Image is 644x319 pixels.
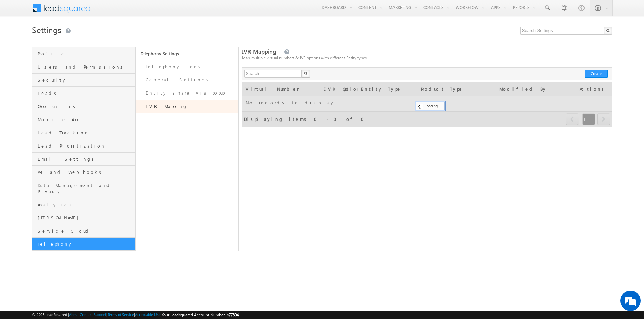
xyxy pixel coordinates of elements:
a: Security [32,74,135,87]
a: Contact Support [80,312,106,317]
a: Mobile App [32,113,135,126]
a: Profile [32,47,135,60]
div: Map multiple virtual numbers & IVR options with different Entity types [242,55,612,61]
a: Data Management and Privacy [32,179,135,198]
a: Analytics [32,198,135,211]
a: IVR Mapping [136,100,238,113]
span: Lead Prioritization [38,143,133,149]
span: Lead Tracking [38,130,133,136]
a: General Settings [136,73,238,86]
span: 77804 [229,312,239,317]
a: [PERSON_NAME] [32,211,135,224]
a: Lead Tracking [32,126,135,139]
div: Loading... [416,102,445,110]
span: Settings [32,24,61,35]
a: Telephony Logs [136,60,238,73]
a: Terms of Service [108,312,134,317]
a: Acceptable Use [135,312,161,317]
a: Telephony Settings [136,47,238,60]
a: Telephony [32,238,135,251]
input: Search Settings [520,27,612,35]
button: Create [585,70,608,78]
span: Your Leadsquared Account Number is [162,312,239,317]
span: Opportunities [38,103,133,109]
span: IVR Mapping [242,48,276,55]
a: Email Settings [32,153,135,166]
span: Service Cloud [38,228,133,234]
span: Users and Permissions [38,64,133,70]
span: Data Management and Privacy [38,182,133,194]
span: [PERSON_NAME] [38,215,133,221]
span: Telephony [38,241,133,247]
a: Entity share via popup [136,86,238,100]
span: API and Webhooks [38,169,133,175]
span: Email Settings [38,156,133,162]
a: Users and Permissions [32,60,135,74]
a: API and Webhooks [32,166,135,179]
span: Profile [38,51,133,57]
span: Mobile App [38,116,133,123]
span: © 2025 LeadSquared | | | | | [32,312,239,318]
a: About [69,312,79,317]
span: Leads [38,90,133,96]
a: Service Cloud [32,224,135,238]
a: Lead Prioritization [32,139,135,153]
a: Opportunities [32,100,135,113]
span: Security [38,77,133,83]
img: Search [304,72,307,75]
span: Analytics [38,202,133,208]
a: Leads [32,87,135,100]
